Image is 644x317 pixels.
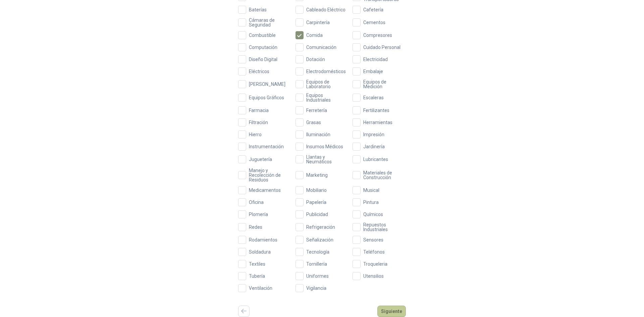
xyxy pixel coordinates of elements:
[361,7,386,12] span: Cafetería
[304,225,338,229] span: Refrigeración
[304,286,329,290] span: Vigilancia
[361,69,386,74] span: Embalaje
[361,95,386,100] span: Escaleras
[361,188,382,193] span: Musical
[304,33,325,38] span: Comida
[246,286,275,290] span: Ventilación
[361,250,387,254] span: Teléfonos
[361,144,387,149] span: Jardinería
[361,20,388,25] span: Cementos
[246,237,280,242] span: Rodamientos
[246,82,288,87] span: [PERSON_NAME]
[361,262,390,266] span: Troqueleria
[246,274,268,278] span: Tubería
[361,237,386,242] span: Sensores
[246,45,280,50] span: Computación
[246,225,265,229] span: Redes
[304,212,331,217] span: Publicidad
[304,45,339,50] span: Comunicación
[304,200,329,205] span: Papelería
[361,170,406,180] span: Materiales de Construcción
[361,200,381,205] span: Pintura
[246,132,264,137] span: Hierro
[304,144,346,149] span: Insumos Médicos
[304,108,330,113] span: Ferretería
[361,222,406,232] span: Repuestos Industriales
[246,144,286,149] span: Instrumentación
[304,173,330,177] span: Marketing
[304,57,328,62] span: Dotación
[304,93,349,102] span: Equipos Industriales
[304,188,329,193] span: Mobiliario
[246,212,271,217] span: Plomería
[304,20,332,25] span: Carpintería
[246,69,272,74] span: Eléctricos
[246,95,287,100] span: Equipos Gráficos
[361,45,403,50] span: Cuidado Personal
[304,237,336,242] span: Señalización
[246,57,280,62] span: Diseño Digital
[377,306,406,317] button: Siguiente
[304,155,349,164] span: Llantas y Neumáticos
[246,157,275,162] span: Juguetería
[246,250,273,254] span: Soldadura
[361,108,392,113] span: Fertilizantes
[361,57,390,62] span: Electricidad
[361,80,406,89] span: Equipos de Medición
[304,250,332,254] span: Tecnología
[246,18,291,27] span: Cámaras de Seguridad
[246,7,269,12] span: Baterías
[246,108,271,113] span: Farmacia
[361,274,386,278] span: Utensilios
[304,132,333,137] span: Iluminación
[361,33,395,38] span: Compresores
[304,80,349,89] span: Equipos de Laboratorio
[304,69,348,74] span: Electrodomésticos
[246,120,271,125] span: Filtración
[246,168,291,182] span: Manejo y Recolección de Residuos
[246,188,283,193] span: Medicamentos
[246,200,266,205] span: Oficina
[304,274,331,278] span: Uniformes
[304,120,324,125] span: Grasas
[304,7,348,12] span: Cableado Eléctrico
[361,212,386,217] span: Químicos
[246,262,268,266] span: Textiles
[246,33,278,38] span: Combustible
[361,157,391,162] span: Lubricantes
[361,132,387,137] span: Impresión
[361,120,395,125] span: Herramientas
[304,262,330,266] span: Tornillería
